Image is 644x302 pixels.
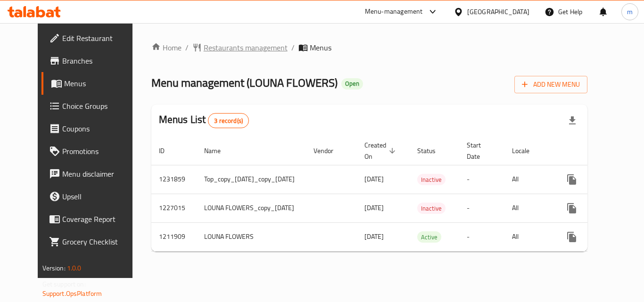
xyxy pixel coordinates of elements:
span: Version: [42,262,66,274]
span: Coupons [62,123,138,134]
span: [DATE] [364,230,384,243]
a: Promotions [41,140,145,163]
span: Upsell [62,191,138,202]
div: Inactive [417,203,446,214]
a: Support.OpsPlatform [42,287,102,300]
a: Coverage Report [41,208,145,230]
span: Add New Menu [522,79,580,90]
a: Restaurants management [192,42,288,53]
button: more [561,197,583,220]
td: LOUNA FLOWERS_copy_[DATE] [197,194,306,222]
span: Active [417,232,441,243]
div: Active [417,231,441,243]
li: / [185,42,189,53]
span: Edit Restaurant [62,33,138,44]
td: - [459,222,504,251]
span: ID [159,145,177,156]
a: Branches [41,49,145,72]
td: - [459,194,504,222]
button: more [561,226,583,248]
td: All [504,165,553,194]
td: LOUNA FLOWERS [197,222,306,251]
td: All [504,194,553,222]
span: Get support on: [42,278,86,290]
td: - [459,165,504,194]
td: All [504,222,553,251]
div: Export file [561,109,584,132]
button: more [561,168,583,191]
h2: Menus List [159,113,249,128]
td: 1227015 [151,194,197,222]
span: Menus [310,42,331,53]
a: Choice Groups [41,95,145,117]
a: Edit Restaurant [41,27,145,49]
button: Add New Menu [514,76,587,93]
button: Change Status [583,168,606,191]
span: Menus [64,78,138,89]
span: m [627,7,633,17]
a: Upsell [41,185,145,208]
td: Top_copy_[DATE]_copy_[DATE] [197,165,306,194]
span: Created On [364,139,398,162]
a: Coupons [41,117,145,140]
span: 3 record(s) [208,116,248,125]
span: Start Date [467,139,493,162]
span: Open [341,80,363,88]
span: Name [204,145,233,156]
span: Choice Groups [62,100,138,112]
span: Grocery Checklist [62,236,138,247]
td: 1231859 [151,165,197,194]
nav: breadcrumb [151,42,588,53]
span: Menu disclaimer [62,168,138,180]
span: Locale [512,145,542,156]
span: Promotions [62,146,138,157]
button: Change Status [583,197,606,220]
div: Menu-management [365,6,423,17]
span: Vendor [314,145,346,156]
span: Inactive [417,203,446,214]
div: Open [341,78,363,90]
span: [DATE] [364,202,384,214]
span: Inactive [417,174,446,185]
button: Change Status [583,226,606,248]
a: Menu disclaimer [41,163,145,185]
span: Coverage Report [62,213,138,225]
div: Total records count [208,113,249,128]
a: Menus [41,72,145,95]
a: Grocery Checklist [41,230,145,253]
li: / [291,42,295,53]
span: [DATE] [364,173,384,185]
a: Home [151,42,182,53]
td: 1211909 [151,222,197,251]
span: Menu management ( LOUNA FLOWERS ) [151,72,338,93]
span: Restaurants management [204,42,288,53]
span: 1.0.0 [67,262,82,274]
div: [GEOGRAPHIC_DATA] [467,7,529,17]
span: Branches [62,55,138,66]
span: Status [417,145,448,156]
